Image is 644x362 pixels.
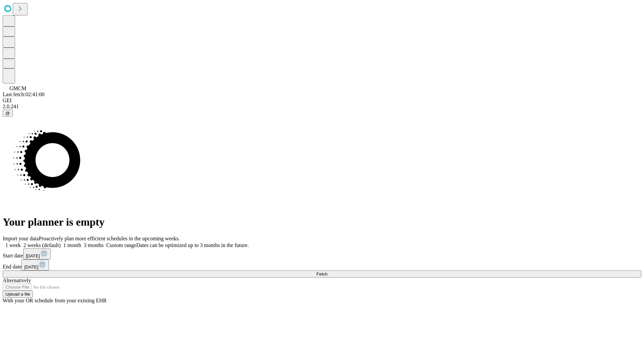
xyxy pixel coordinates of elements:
[3,104,641,110] div: 2.0.241
[3,110,13,117] button: @
[136,242,249,248] span: Dates can be optimized up to 3 months in the future.
[5,242,21,248] span: 1 week
[3,291,33,298] button: Upload a file
[26,253,40,258] span: [DATE]
[106,242,136,248] span: Custom range
[24,264,38,269] span: [DATE]
[3,236,39,241] span: Import your data
[3,248,641,259] div: Start date
[5,111,10,116] span: @
[3,98,641,104] div: GEI
[3,92,45,97] span: Last fetch: 02:41:00
[3,298,107,303] span: With your OR schedule from your existing EHR
[3,216,641,228] h1: Your planner is empty
[23,242,61,248] span: 2 weeks (default)
[23,248,51,259] button: [DATE]
[84,242,104,248] span: 3 months
[3,278,31,283] span: Alternatively
[39,236,180,241] span: Proactively plan more efficient schedules in the upcoming weeks.
[3,270,641,278] button: Fetch
[63,242,81,248] span: 1 month
[316,271,327,277] span: Fetch
[21,259,49,270] button: [DATE]
[9,85,26,91] span: GMCM
[3,259,641,270] div: End date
